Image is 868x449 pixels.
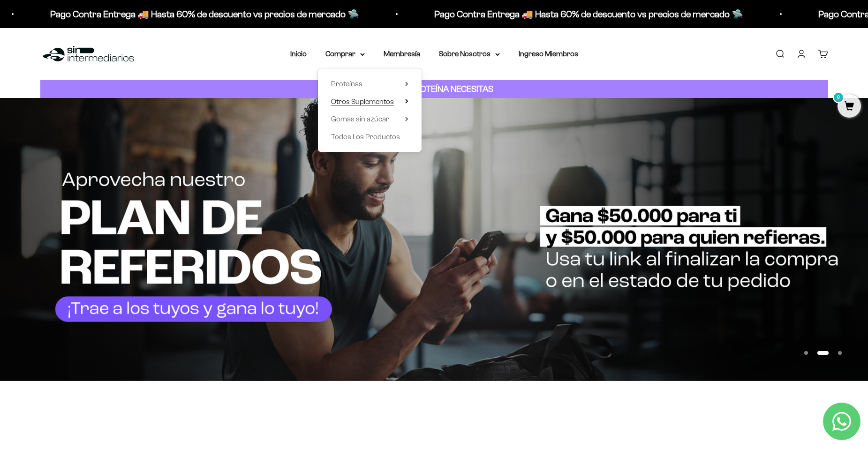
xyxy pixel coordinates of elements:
[432,7,741,22] p: Pago Contra Entrega 🚚 Hasta 60% de descuento vs precios de mercado 🛸
[331,115,389,123] span: Gomas sin azúcar
[290,50,307,58] a: Inicio
[838,102,861,112] a: 0
[331,131,408,143] a: Todos Los Productos
[375,84,493,94] strong: CUANTA PROTEÍNA NECESITAS
[331,97,394,105] span: Otros Suplementos
[325,48,365,60] summary: Comprar
[519,50,578,58] a: Ingreso Miembros
[331,133,400,141] span: Todos Los Productos
[331,78,408,90] summary: Proteínas
[331,113,408,125] summary: Gomas sin azúcar
[384,50,420,58] a: Membresía
[331,80,362,88] span: Proteínas
[833,92,844,103] mark: 0
[48,7,357,22] p: Pago Contra Entrega 🚚 Hasta 60% de descuento vs precios de mercado 🛸
[439,48,500,60] summary: Sobre Nosotros
[331,96,408,108] summary: Otros Suplementos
